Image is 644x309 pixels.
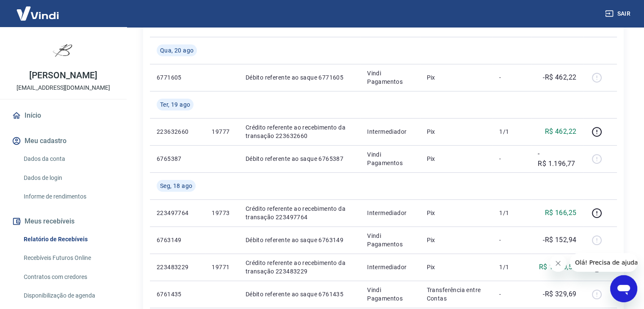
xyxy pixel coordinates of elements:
p: R$ 1.030,52 [539,262,576,272]
p: 223497764 [157,209,198,217]
a: Dados da conta [20,150,116,168]
p: [EMAIL_ADDRESS][DOMAIN_NAME] [17,83,110,92]
p: Vindi Pagamentos [367,150,413,167]
a: Relatório de Recebíveis [20,231,116,248]
p: - [499,154,524,163]
p: Pix [427,236,486,244]
iframe: Fechar mensagem [550,255,567,272]
p: Intermediador [367,209,413,217]
p: 223632660 [157,127,198,136]
p: Pix [427,209,486,217]
a: Recebíveis Futuros Online [20,249,116,267]
p: Vindi Pagamentos [367,286,413,303]
p: Débito referente ao saque 6763149 [246,236,354,244]
img: Vindi [10,0,65,26]
p: Intermediador [367,263,413,271]
img: 86eb4535-737a-48ea-8c7a-87baa88bb4c4.jpeg [47,34,80,68]
iframe: Mensagem da empresa [570,253,637,272]
iframe: Botão para abrir a janela de mensagens [610,275,637,302]
p: Vindi Pagamentos [367,69,413,86]
p: -R$ 462,22 [543,72,576,83]
span: Olá! Precisa de ajuda? [5,6,71,13]
p: Pix [427,263,486,271]
p: Pix [427,154,486,163]
p: Pix [427,73,486,82]
p: - [499,236,524,244]
p: Débito referente ao saque 6771605 [246,73,354,82]
p: [PERSON_NAME] [29,71,97,80]
a: Dados de login [20,169,116,187]
p: 19771 [212,263,232,271]
p: Crédito referente ao recebimento da transação 223483229 [246,259,354,276]
a: Contratos com credores [20,268,116,286]
span: Seg, 18 ago [160,182,192,190]
p: 1/1 [499,209,524,217]
p: - [499,73,524,82]
p: 223483229 [157,263,198,271]
p: Pix [427,127,486,136]
p: Intermediador [367,127,413,136]
span: Ter, 19 ago [160,100,190,109]
p: 6763149 [157,236,198,244]
p: 6765387 [157,154,198,163]
button: Meu cadastro [10,132,116,150]
p: -R$ 1.196,77 [538,149,576,169]
a: Início [10,106,116,125]
p: Crédito referente ao recebimento da transação 223632660 [246,123,354,140]
p: 1/1 [499,127,524,136]
p: Crédito referente ao recebimento da transação 223497764 [246,204,354,221]
p: 6761435 [157,290,198,298]
button: Sair [603,6,634,22]
a: Informe de rendimentos [20,188,116,205]
p: Transferência entre Contas [427,286,486,303]
p: R$ 166,25 [545,208,577,218]
p: 1/1 [499,263,524,271]
p: - [499,290,524,298]
p: 6771605 [157,73,198,82]
p: -R$ 152,94 [543,235,576,245]
button: Meus recebíveis [10,212,116,231]
p: Débito referente ao saque 6765387 [246,154,354,163]
p: 19777 [212,127,232,136]
a: Disponibilização de agenda [20,287,116,304]
p: Vindi Pagamentos [367,232,413,248]
p: -R$ 329,69 [543,289,576,299]
p: R$ 462,22 [545,127,577,137]
p: 19773 [212,209,232,217]
span: Qua, 20 ago [160,46,193,55]
p: Débito referente ao saque 6761435 [246,290,354,298]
